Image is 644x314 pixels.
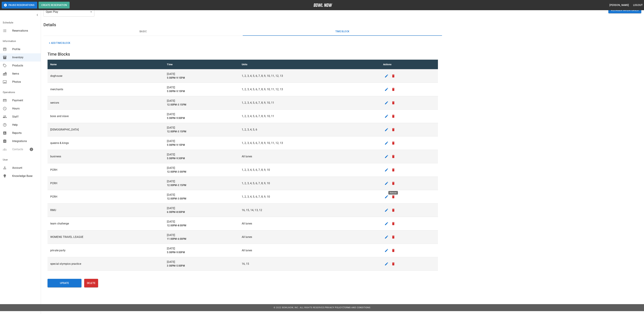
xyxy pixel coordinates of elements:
[242,87,378,91] p: 1, 2, 3, 4, 5, 6, 7, 8, 9, 10, 11, 12, 13
[242,74,378,78] p: 1, 2, 3, 4, 5, 6, 7, 8, 9, 10, 11, 12, 13
[43,22,442,28] h5: Details
[242,141,378,145] p: 1, 2, 3, 4, 5, 6, 7, 8, 9, 10, 11, 12, 13
[12,47,38,51] span: Profile
[48,279,81,287] button: Update
[167,116,236,120] h6: 5:00PM-9:00PM
[325,306,343,309] a: Privacy Policy
[390,86,397,93] button: remove
[43,7,94,17] div: Open Play
[12,29,38,33] span: Reservations
[48,60,164,69] th: Name
[167,103,236,107] h6: 12:00PM-3:15PM
[242,222,378,226] p: All lanes
[167,126,236,130] p: [DATE]
[390,167,397,173] button: remove
[50,248,161,252] p: private party
[164,60,239,69] th: Time
[167,237,236,241] h6: 11:00PM-6:00PM
[167,206,236,210] p: [DATE]
[390,126,397,133] button: remove
[50,101,161,105] p: seniors
[383,220,390,227] button: edit
[167,157,236,160] h6: 5:00PM-9:30PM
[383,113,390,120] button: edit
[50,235,161,239] p: WOMENS TRAVEL LEAGUE
[314,3,332,7] img: logo
[12,115,38,119] span: Staff
[390,247,397,254] button: remove
[167,184,236,187] h6: 12:00PM-3:15PM
[388,191,398,195] div: Remove
[48,60,438,271] table: sticky table
[167,72,236,76] p: [DATE]
[383,140,390,146] button: edit
[39,2,70,8] button: Create Reservation
[390,180,397,187] button: remove
[167,251,236,254] h6: 5:00PM-9:00PM
[167,153,236,157] p: [DATE]
[50,262,161,266] p: special olympics practice
[167,76,236,80] h6: 5:00PM-9:15PM
[390,73,397,79] button: remove
[242,114,378,118] p: 1, 2, 3, 4, 5, 6, 7, 8, 9, 10, 11
[242,181,378,185] p: 1, 2, 3, 4, 5, 6, 7, 8, 9, 10
[50,168,161,172] p: PCRH
[242,168,378,172] p: 1, 2, 3, 4, 5, 6, 7, 8, 9, 10
[12,98,38,102] span: Payment
[84,279,98,287] button: Delete
[167,85,236,90] p: [DATE]
[12,166,38,170] span: Account
[50,208,161,212] p: RMU
[48,40,72,46] button: + Add Time Block
[383,153,390,160] button: edit
[383,99,390,106] button: edit
[167,166,236,170] p: [DATE]
[50,222,161,226] p: team challenge
[43,28,442,36] div: basic tabs example
[383,126,390,133] button: edit
[608,2,630,8] button: [PERSON_NAME]
[50,128,161,132] p: [DEMOGRAPHIC_DATA]
[167,224,236,228] h6: 12:00PM-8:00PM
[383,207,390,214] button: edit
[380,60,438,69] th: Actions
[383,260,390,267] button: edit
[343,306,370,309] a: Terms and Conditions
[167,112,236,116] p: [DATE]
[383,167,390,173] button: edit
[12,80,38,84] span: Photos
[167,210,236,214] h6: 6:00PM-8:00PM
[50,74,161,78] p: doghouse
[167,130,236,134] h6: 12:00PM-3:15PM
[48,51,438,57] h5: Time Blocks
[167,260,236,264] p: [DATE]
[12,174,38,178] span: Knowledge Base
[167,264,236,268] h6: 3:00PM-5:00PM
[50,181,161,185] p: PCRH
[12,139,38,143] span: Integrations
[383,193,390,200] button: edit
[243,28,442,36] button: Time Block
[242,195,378,199] p: 1, 2, 3, 4, 5, 6, 7, 8, 9, 10
[167,90,236,93] h6: 5:00PM-9:15PM
[274,306,325,309] span: © 2022 BowlNow, Inc. All Rights Reserved.
[50,195,161,199] p: PCRH
[383,247,390,254] button: edit
[242,262,378,266] p: 16, 15
[2,2,37,8] button: Pause Reservations
[43,28,243,36] button: Basic
[167,233,236,237] p: [DATE]
[390,234,397,240] button: remove
[390,99,397,106] button: remove
[50,141,161,145] p: queens & kings
[242,101,378,105] p: 1, 2, 3, 4, 5, 6, 7, 8, 9, 10, 11
[167,143,236,147] h6: 5:00PM-9:15PM
[242,128,378,132] p: 1, 2, 3, 4, 5, 6
[242,248,378,252] p: All lanes
[167,139,236,143] p: [DATE]
[383,234,390,240] button: edit
[167,197,236,201] h6: 12:00PM-3:00PM
[12,107,38,111] span: Hours
[383,73,390,79] button: edit
[390,140,397,146] button: remove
